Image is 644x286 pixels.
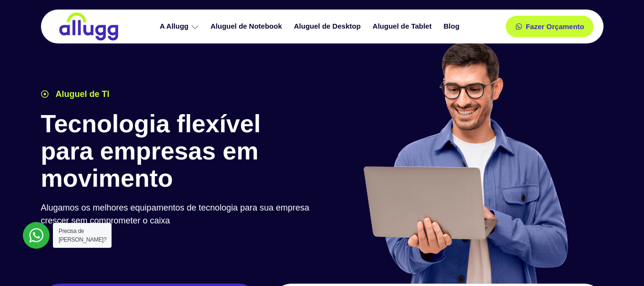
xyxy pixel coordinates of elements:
[526,23,584,30] span: Fazer Orçamento
[41,201,317,227] p: Alugamos os melhores equipamentos de tecnologia para sua empresa crescer sem comprometer o caixa
[206,18,289,35] a: Aluguel de Notebook
[58,12,120,41] img: locação de TI é Allugg
[53,88,110,101] span: Aluguel de TI
[506,16,594,37] a: Fazer Orçamento
[368,18,439,35] a: Aluguel de Tablet
[439,18,466,35] a: Blog
[155,18,206,35] a: A Allugg
[360,40,570,284] img: aluguel de ti para startups
[41,110,317,192] h1: Tecnologia flexível para empresas em movimento
[289,18,368,35] a: Aluguel de Desktop
[59,228,106,243] span: Precisa de [PERSON_NAME]?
